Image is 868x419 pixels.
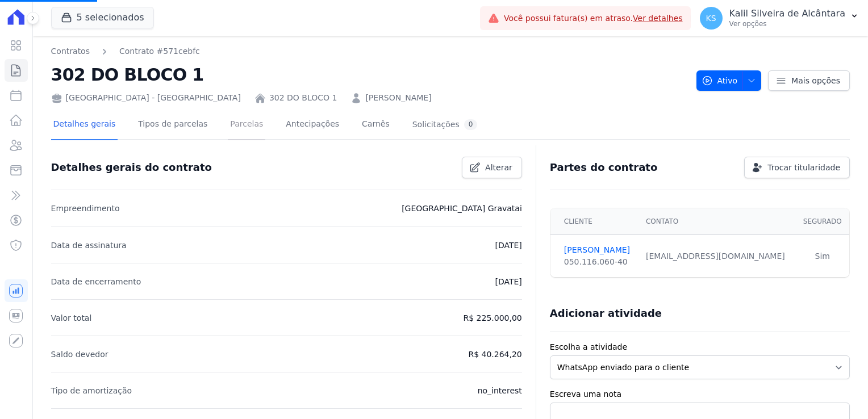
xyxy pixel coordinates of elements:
[550,208,639,235] th: Cliente
[51,161,212,174] h3: Detalhes gerais do contrato
[51,202,120,215] p: Empreendimento
[51,7,154,28] button: 5 selecionados
[51,45,90,57] a: Contratos
[696,70,762,91] button: Ativo
[51,347,108,361] p: Saldo devedor
[485,162,512,173] span: Alterar
[464,311,522,325] p: R$ 225.000,00
[51,110,118,140] a: Detalhes gerais
[402,202,522,215] p: [GEOGRAPHIC_DATA] Gravatai
[228,110,265,140] a: Parcelas
[478,384,522,397] p: no_interest
[796,235,849,278] td: Sim
[51,238,127,252] p: Data de assinatura
[468,347,521,361] p: R$ 40.264,20
[550,307,662,320] h3: Adicionar atividade
[767,162,840,173] span: Trocar titularidade
[464,119,478,130] div: 0
[51,311,92,325] p: Valor total
[504,12,683,24] span: Você possui fatura(s) em atraso.
[768,70,850,91] a: Mais opções
[729,19,845,28] p: Ver opções
[796,208,849,235] th: Segurado
[412,119,478,130] div: Solicitações
[564,244,632,256] a: [PERSON_NAME]
[633,14,683,23] a: Ver detalhes
[51,384,132,397] p: Tipo de amortização
[410,110,480,140] a: Solicitações0
[283,110,341,140] a: Antecipações
[744,157,850,178] a: Trocar titularidade
[691,2,868,34] button: KS Kalil Silveira de Alcântara Ver opções
[702,70,738,91] span: Ativo
[119,45,200,57] a: Contrato #571cebfc
[550,388,850,400] label: Escreva uma nota
[51,45,687,57] nav: Breadcrumb
[550,161,658,174] h3: Partes do contrato
[495,238,521,252] p: [DATE]
[495,275,521,288] p: [DATE]
[51,275,141,288] p: Data de encerramento
[51,45,200,57] nav: Breadcrumb
[462,157,522,178] a: Alterar
[51,62,687,87] h2: 302 DO BLOCO 1
[791,75,840,86] span: Mais opções
[136,110,210,140] a: Tipos de parcelas
[639,208,796,235] th: Contato
[564,256,632,268] div: 050.116.060-40
[360,110,392,140] a: Carnês
[51,92,241,104] div: [GEOGRAPHIC_DATA] - [GEOGRAPHIC_DATA]
[729,8,845,19] p: Kalil Silveira de Alcântara
[646,250,789,262] div: [EMAIL_ADDRESS][DOMAIN_NAME]
[550,341,850,353] label: Escolha a atividade
[706,14,716,22] span: KS
[269,92,337,104] a: 302 DO BLOCO 1
[365,92,431,104] a: [PERSON_NAME]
